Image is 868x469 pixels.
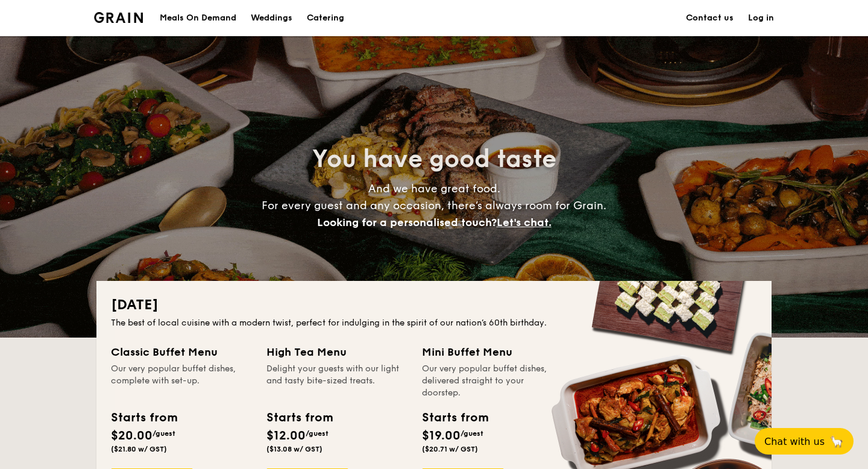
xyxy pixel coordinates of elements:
[111,344,252,360] div: Classic Buffet Menu
[266,409,332,427] div: Starts from
[266,429,306,443] span: $12.00
[94,12,143,23] img: Grain
[266,344,407,360] div: High Tea Menu
[422,409,488,427] div: Starts from
[111,295,757,315] h2: [DATE]
[266,363,407,399] div: Delight your guests with our light and tasty bite-sized treats.
[829,435,844,449] span: 🦙
[111,429,153,443] span: $20.00
[755,428,854,455] button: Chat with us🦙
[266,445,322,453] span: ($13.08 w/ GST)
[422,363,563,399] div: Our very popular buffet dishes, delivered straight to your doorstep.
[111,317,757,329] div: The best of local cuisine with a modern twist, perfect for indulging in the spirit of our nation’...
[422,429,461,443] span: $19.00
[422,344,563,360] div: Mini Buffet Menu
[422,445,478,453] span: ($20.71 w/ GST)
[764,436,825,447] span: Chat with us
[497,216,552,229] span: Let's chat.
[111,445,167,453] span: ($21.80 w/ GST)
[306,429,329,438] span: /guest
[94,12,143,23] a: Logotype
[461,429,483,438] span: /guest
[153,429,175,438] span: /guest
[111,409,177,427] div: Starts from
[111,363,252,399] div: Our very popular buffet dishes, complete with set-up.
